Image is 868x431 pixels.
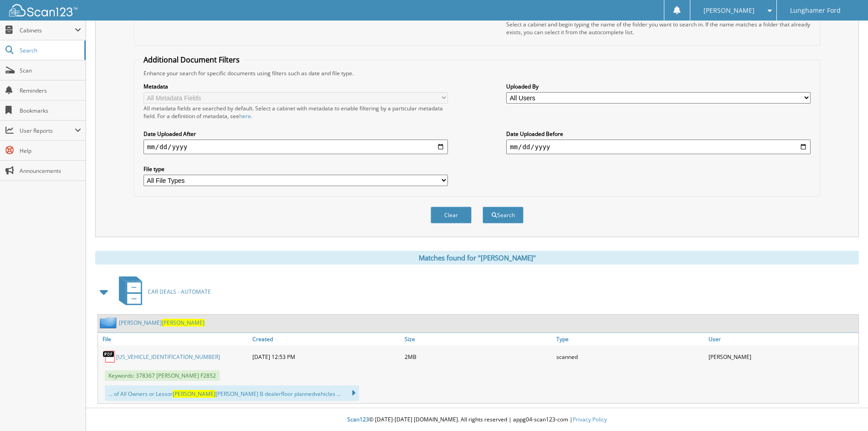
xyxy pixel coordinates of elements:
div: scanned [554,348,706,366]
a: [US_VEHICLE_IDENTIFICATION_NUMBER] [116,353,220,361]
span: Cabinets [20,26,75,34]
div: [DATE] 12:53 PM [250,348,402,366]
a: CAR DEALS - AUTOMATE [113,274,211,310]
input: start [144,140,448,154]
img: scan123-logo-white.svg [9,4,77,16]
span: Announcements [20,167,81,175]
label: Uploaded By [506,83,811,90]
span: CAR DEALS - AUTOMATE [148,288,211,296]
a: Privacy Policy [573,415,607,423]
legend: Additional Document Filters [139,55,244,65]
span: Lunghamer Ford [790,8,841,13]
span: Scan [20,67,81,74]
span: [PERSON_NAME] [162,319,205,327]
label: Date Uploaded Before [506,130,811,138]
span: Help [20,147,81,155]
div: Matches found for "[PERSON_NAME]" [95,251,859,265]
div: © [DATE]-[DATE] [DOMAIN_NAME]. All rights reserved | appg04-scan123-com | [86,409,868,431]
span: User Reports [20,127,75,135]
div: Select a cabinet and begin typing the name of the folder you want to search in. If the name match... [506,21,811,36]
div: 2MB [402,348,555,366]
button: Search [483,207,524,223]
span: Scan123 [347,415,369,423]
a: Created [250,333,402,345]
iframe: Chat Widget [822,387,868,431]
a: Type [554,333,706,345]
a: here [239,112,251,120]
div: ... of All Owners or Lessor [PERSON_NAME] B dealerfloor plannedvehicles ... [105,385,359,401]
span: Keywords: 378367 [PERSON_NAME] F2852 [105,370,220,381]
input: end [506,140,811,154]
span: Search [20,47,80,54]
div: [PERSON_NAME] [706,348,858,366]
span: Reminders [20,87,81,94]
a: [PERSON_NAME][PERSON_NAME] [119,319,205,327]
span: [PERSON_NAME] [173,390,216,398]
label: Metadata [144,83,448,90]
a: Size [402,333,555,345]
a: File [98,333,250,345]
button: Clear [431,207,472,223]
span: Bookmarks [20,107,81,114]
div: Enhance your search for specific documents using filters such as date and file type. [139,69,815,77]
img: PDF.png [103,350,116,363]
div: All metadata fields are searched by default. Select a cabinet with metadata to enable filtering b... [144,104,448,120]
img: folder2.png [100,317,119,328]
label: Date Uploaded After [144,130,448,138]
label: File type [144,165,448,173]
span: [PERSON_NAME] [704,8,755,13]
a: User [706,333,858,345]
